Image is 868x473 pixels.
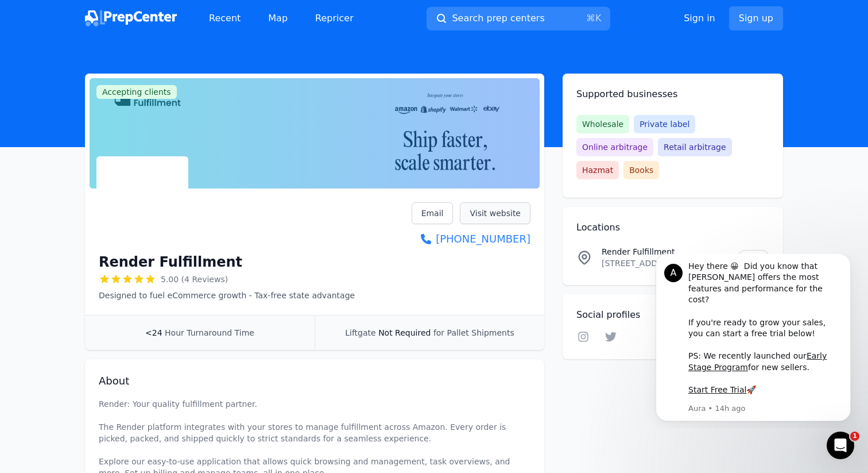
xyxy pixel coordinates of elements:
kbd: K [595,13,602,24]
a: Recent [200,7,250,30]
iframe: Intercom live chat [827,432,854,459]
img: Render Fulfillment [99,159,186,246]
span: Private label [634,115,695,133]
a: Start Free Trial [50,131,108,140]
span: 5.00 (4 Reviews) [161,274,228,285]
p: Designed to fuel eCommerce growth - Tax-free state advantage [99,290,355,301]
p: Render Fulfillment [602,246,728,257]
span: Retail arbitrage [658,138,731,156]
span: Books [623,161,659,179]
p: Message from Aura, sent 14h ago [50,149,204,160]
a: View [738,250,769,265]
span: 1 [850,432,859,441]
a: Repricer [306,7,363,30]
span: Online arbitrage [576,138,653,156]
span: Search prep centers [452,11,544,25]
p: [STREET_ADDRESS][US_STATE] [602,257,728,269]
a: Email [412,202,454,224]
span: <24 [145,328,162,337]
kbd: ⌘ [586,13,595,24]
h2: Social profiles [576,308,769,322]
a: [PHONE_NUMBER] [412,231,530,247]
div: Hey there 😀 Did you know that [PERSON_NAME] offers the most features and performance for the cost... [50,7,204,142]
span: Liftgate [345,328,375,337]
a: Sign up [729,6,783,30]
span: Not Required [378,328,431,337]
h1: Render Fulfillment [99,253,242,271]
a: Map [259,7,297,30]
span: for Pallet Shipments [433,328,514,337]
h2: Locations [576,221,769,234]
a: Sign in [684,11,715,25]
span: Accepting clients [96,85,177,99]
span: Wholesale [576,115,629,133]
div: Profile image for Aura [26,10,44,28]
iframe: Intercom notifications message [638,254,868,428]
b: 🚀 [108,131,118,140]
h2: Supported businesses [576,87,769,101]
span: Hazmat [576,161,619,179]
h2: About [99,373,530,389]
button: Search prep centers⌘K [427,7,610,30]
div: Message content [50,7,204,148]
span: Hour Turnaround Time [165,328,254,337]
a: Visit website [460,202,530,224]
img: PrepCenter [85,10,177,26]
